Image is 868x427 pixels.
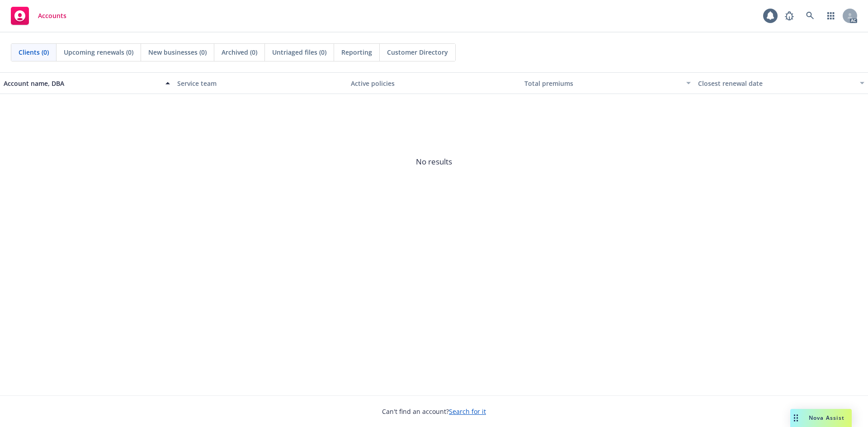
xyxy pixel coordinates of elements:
[521,72,694,94] button: Total premiums
[790,409,802,427] div: Drag to move
[174,72,347,94] button: Service team
[222,47,257,57] span: Archived (0)
[809,414,844,422] span: Nova Assist
[341,47,372,57] span: Reporting
[351,79,517,88] div: Active policies
[7,3,70,28] a: Accounts
[780,7,798,25] a: Report a Bug
[694,72,868,94] button: Closest renewal date
[148,47,207,57] span: New businesses (0)
[822,7,840,25] a: Switch app
[790,409,852,427] button: Nova Assist
[4,79,160,88] div: Account name, DBA
[801,7,819,25] a: Search
[64,47,133,57] span: Upcoming renewals (0)
[19,47,49,57] span: Clients (0)
[347,72,521,94] button: Active policies
[382,407,486,416] span: Can't find an account?
[38,12,66,19] span: Accounts
[449,407,486,416] a: Search for it
[177,79,344,88] div: Service team
[387,47,448,57] span: Customer Directory
[272,47,326,57] span: Untriaged files (0)
[524,79,681,88] div: Total premiums
[698,79,854,88] div: Closest renewal date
